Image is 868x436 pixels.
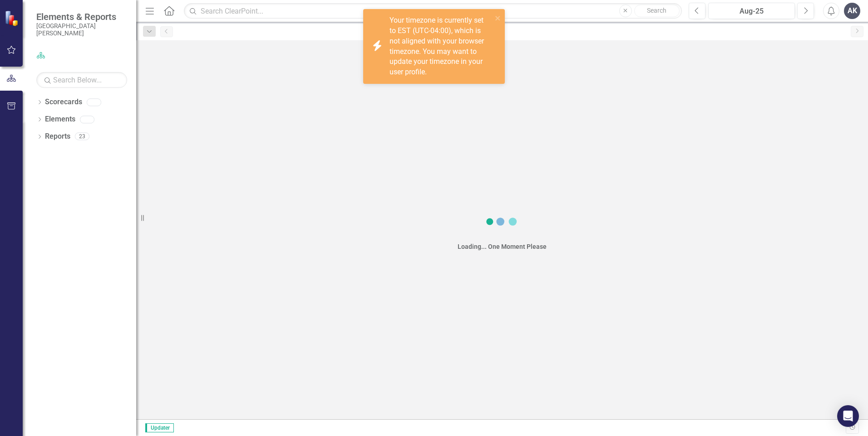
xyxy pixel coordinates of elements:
input: Search ClearPoint... [184,3,682,19]
img: ClearPoint Strategy [4,10,21,27]
span: Updater [145,423,174,432]
div: 23 [75,133,89,140]
button: close [495,13,501,23]
a: Reports [45,131,70,142]
div: Loading... One Moment Please [458,242,547,251]
span: Search [647,7,666,14]
span: Elements & Reports [36,11,127,22]
button: AK [844,3,860,19]
input: Search Below... [36,72,127,88]
div: Open Intercom Messenger [837,405,859,427]
div: Your timezone is currently set to EST (UTC-04:00), which is not aligned with your browser timezon... [390,15,492,78]
div: Aug-25 [711,6,792,17]
button: Aug-25 [708,3,795,19]
small: [GEOGRAPHIC_DATA][PERSON_NAME] [36,22,127,37]
a: Elements [45,114,75,125]
button: Search [634,5,680,17]
a: Scorecards [45,97,82,107]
